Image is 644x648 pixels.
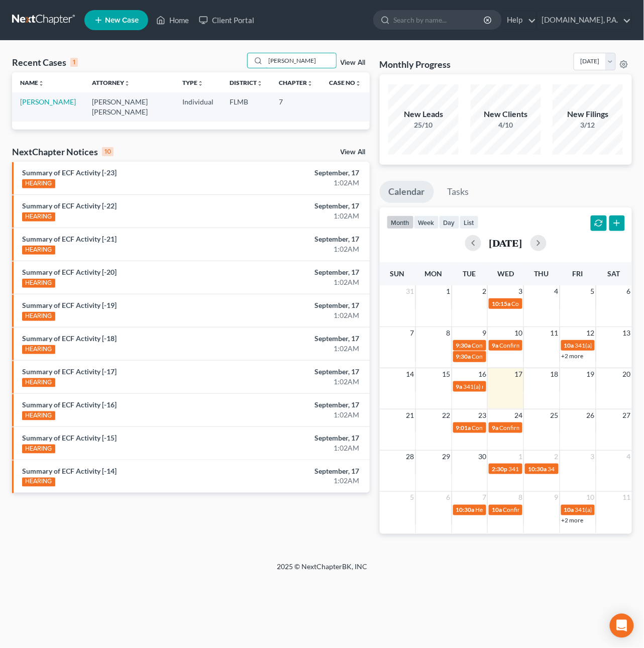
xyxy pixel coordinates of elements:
[22,411,55,420] div: HEARING
[22,201,117,210] a: Summary of ECF Activity [-22]
[254,344,360,354] div: 1:02AM
[12,56,78,68] div: Recent Cases
[477,409,487,421] span: 23
[564,506,574,514] span: 10a
[446,492,452,504] span: 6
[446,327,452,339] span: 8
[254,400,360,410] div: September, 17
[405,368,415,380] span: 14
[442,368,452,380] span: 15
[553,109,623,120] div: New Filings
[254,443,360,453] div: 1:02AM
[456,506,475,514] span: 10:30a
[492,300,510,307] span: 10:15a
[573,269,583,278] span: Fri
[380,58,451,70] h3: Monthly Progress
[271,92,321,121] td: 7
[254,367,360,377] div: September, 17
[388,109,459,120] div: New Leads
[22,268,117,276] a: Summary of ECF Activity [-20]
[414,215,439,229] button: week
[175,92,222,121] td: Individual
[456,353,471,360] span: 9:30a
[464,383,503,390] span: 341(a) meeting
[590,285,596,297] span: 5
[22,434,117,442] a: Summary of ECF Activity [-15]
[254,476,360,486] div: 1:02AM
[472,353,530,360] span: Confirmation Hearing
[279,79,313,86] a: Chapterunfold_more
[622,327,632,339] span: 13
[442,409,452,421] span: 22
[476,506,497,514] span: Hearing
[84,92,175,121] td: [PERSON_NAME] [PERSON_NAME]
[12,146,114,158] div: NextChapter Notices
[38,80,44,86] i: unfold_more
[425,269,443,278] span: Mon
[22,212,55,222] div: HEARING
[554,451,560,463] span: 2
[22,400,117,409] a: Summary of ECF Activity [-16]
[517,285,523,297] span: 3
[548,465,587,473] span: 341(a) meeting
[472,424,529,431] span: Confirmation hearing
[198,80,204,86] i: unfold_more
[230,79,263,86] a: Districtunfold_more
[22,445,55,454] div: HEARING
[151,11,194,29] a: Home
[456,342,471,349] span: 9:30a
[463,269,476,278] span: Tue
[194,11,259,29] a: Client Portal
[254,234,360,244] div: September, 17
[222,92,271,121] td: FLMB
[22,478,55,487] div: HEARING
[586,327,596,339] span: 12
[409,492,415,504] span: 5
[20,79,44,86] a: Nameunfold_more
[105,17,139,24] span: New Case
[92,79,130,86] a: Attorneyunfold_more
[481,327,487,339] span: 9
[554,285,560,297] span: 4
[586,492,596,504] span: 10
[254,310,360,320] div: 1:02AM
[380,181,434,203] a: Calendar
[626,451,632,463] span: 4
[22,312,55,321] div: HEARING
[22,345,55,354] div: HEARING
[550,327,560,339] span: 11
[528,465,547,473] span: 10:30a
[341,59,366,66] a: View All
[409,327,415,339] span: 7
[341,149,366,156] a: View All
[405,409,415,421] span: 21
[22,467,117,475] a: Summary of ECF Activity [-14]
[70,58,78,67] div: 1
[508,465,548,473] span: 341(a) meeting
[254,267,360,277] div: September, 17
[446,285,452,297] span: 1
[405,451,415,463] span: 28
[266,53,336,68] input: Search by name...
[513,327,523,339] span: 10
[356,80,362,86] i: unfold_more
[471,109,541,120] div: New Clients
[257,80,263,86] i: unfold_more
[387,215,414,229] button: month
[442,451,452,463] span: 29
[254,201,360,211] div: September, 17
[590,451,596,463] span: 3
[22,279,55,288] div: HEARING
[553,120,623,130] div: 3/12
[503,506,560,514] span: Confirmation hearing
[183,79,204,86] a: Typeunfold_more
[517,451,523,463] span: 1
[481,285,487,297] span: 2
[254,410,360,420] div: 1:02AM
[254,277,360,287] div: 1:02AM
[22,301,117,309] a: Summary of ECF Activity [-19]
[254,168,360,178] div: September, 17
[22,378,55,387] div: HEARING
[537,11,631,29] a: [DOMAIN_NAME], P.A.
[102,147,114,156] div: 10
